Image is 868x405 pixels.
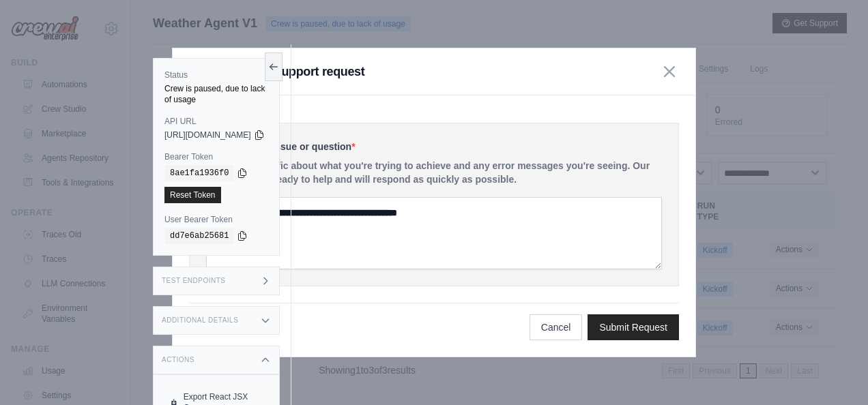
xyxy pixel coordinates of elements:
label: Bearer Token [164,151,268,162]
label: User Bearer Token [164,214,268,225]
button: Submit Request [588,314,679,340]
code: 8ae1fa1936f0 [164,165,234,181]
label: Describe your issue or question [206,140,662,153]
h3: Additional Details [162,316,238,325]
a: Reset Token [164,187,221,203]
h3: Actions [162,356,194,364]
h3: Test Endpoints [162,277,226,285]
h3: Submit a support request [222,62,364,81]
label: API URL [164,116,268,127]
button: Cancel [530,314,583,340]
p: Please be specific about what you're trying to achieve and any error messages you're seeing. Our ... [206,159,662,186]
label: Status [164,70,268,80]
iframe: Chat Widget [800,340,868,405]
span: [URL][DOMAIN_NAME] [164,130,251,140]
code: dd7e6ab25681 [164,228,234,244]
div: Crew is paused, due to lack of usage [164,83,268,105]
